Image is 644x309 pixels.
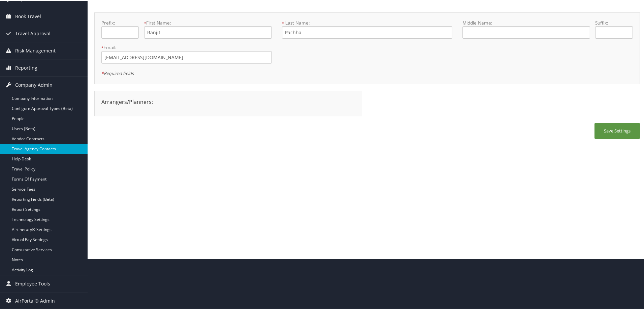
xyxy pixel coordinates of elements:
[462,19,590,26] label: Middle Name:
[15,59,37,76] span: Reporting
[15,292,55,309] span: AirPortal® Admin
[96,97,360,105] div: Arrangers/Planners:
[101,19,139,26] label: Prefix:
[15,275,50,292] span: Employee Tools
[15,42,56,59] span: Risk Management
[15,76,53,93] span: Company Admin
[15,7,41,24] span: Book Travel
[594,122,640,138] button: Save Settings
[15,25,51,41] span: Travel Approval
[101,43,272,50] label: Email:
[282,19,452,26] label: Last Name:
[595,19,633,26] label: Suffix:
[144,19,272,26] label: First Name:
[101,70,134,76] em: Required fields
